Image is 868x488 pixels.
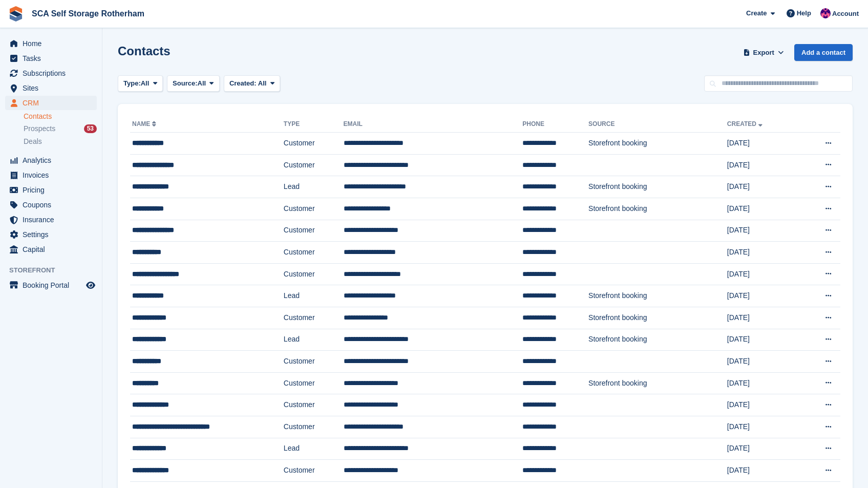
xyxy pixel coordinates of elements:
[284,416,344,438] td: Customer
[284,372,344,394] td: Customer
[23,168,84,182] span: Invoices
[284,116,344,133] th: Type
[23,153,84,167] span: Analytics
[5,81,97,95] a: menu
[23,278,84,292] span: Booking Portal
[5,242,97,257] a: menu
[588,285,727,307] td: Storefront booking
[23,183,84,197] span: Pricing
[224,75,280,92] button: Created: All
[5,227,97,242] a: menu
[794,44,853,61] a: Add a contact
[746,8,767,18] span: Create
[727,154,799,176] td: [DATE]
[820,8,831,18] img: Sam Chapman
[588,133,727,155] td: Storefront booking
[24,137,42,146] span: Deals
[727,198,799,220] td: [DATE]
[588,307,727,329] td: Storefront booking
[727,351,799,373] td: [DATE]
[588,329,727,351] td: Storefront booking
[258,79,267,87] span: All
[24,112,97,121] a: Contacts
[727,329,799,351] td: [DATE]
[23,66,84,80] span: Subscriptions
[167,75,220,92] button: Source: All
[727,460,799,482] td: [DATE]
[23,227,84,242] span: Settings
[23,36,84,51] span: Home
[588,176,727,198] td: Storefront booking
[5,183,97,197] a: menu
[727,176,799,198] td: [DATE]
[727,416,799,438] td: [DATE]
[5,36,97,51] a: menu
[727,120,765,128] a: Created
[284,154,344,176] td: Customer
[727,372,799,394] td: [DATE]
[741,44,786,61] button: Export
[284,394,344,416] td: Customer
[23,213,84,227] span: Insurance
[284,263,344,285] td: Customer
[5,96,97,110] a: menu
[24,123,97,134] a: Prospects 53
[284,285,344,307] td: Lead
[284,242,344,264] td: Customer
[23,51,84,66] span: Tasks
[727,133,799,155] td: [DATE]
[284,220,344,242] td: Customer
[832,9,859,19] span: Account
[284,460,344,482] td: Customer
[118,44,171,58] h1: Contacts
[24,124,55,134] span: Prospects
[284,176,344,198] td: Lead
[588,116,727,133] th: Source
[797,8,811,18] span: Help
[84,279,97,291] a: Preview store
[727,220,799,242] td: [DATE]
[727,242,799,264] td: [DATE]
[5,168,97,182] a: menu
[727,438,799,460] td: [DATE]
[229,79,257,87] span: Created:
[9,265,102,275] span: Storefront
[284,198,344,220] td: Customer
[173,78,197,89] span: Source:
[727,285,799,307] td: [DATE]
[284,351,344,373] td: Customer
[727,307,799,329] td: [DATE]
[8,6,24,22] img: stora-icon-8386f47178a22dfd0bd8f6a31ec36ba5ce8667c1dd55bd0f319d3a0aa187defe.svg
[141,78,150,89] span: All
[123,78,141,89] span: Type:
[23,81,84,95] span: Sites
[118,75,163,92] button: Type: All
[24,136,97,147] a: Deals
[5,198,97,212] a: menu
[5,153,97,167] a: menu
[132,120,158,128] a: Name
[284,307,344,329] td: Customer
[588,198,727,220] td: Storefront booking
[5,66,97,80] a: menu
[84,124,97,133] div: 53
[198,78,206,89] span: All
[28,5,149,22] a: SCA Self Storage Rotherham
[522,116,588,133] th: Phone
[23,242,84,257] span: Capital
[344,116,523,133] th: Email
[727,394,799,416] td: [DATE]
[5,278,97,292] a: menu
[23,198,84,212] span: Coupons
[284,133,344,155] td: Customer
[5,51,97,66] a: menu
[753,48,774,58] span: Export
[588,372,727,394] td: Storefront booking
[23,96,84,110] span: CRM
[284,438,344,460] td: Lead
[284,329,344,351] td: Lead
[727,263,799,285] td: [DATE]
[5,213,97,227] a: menu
